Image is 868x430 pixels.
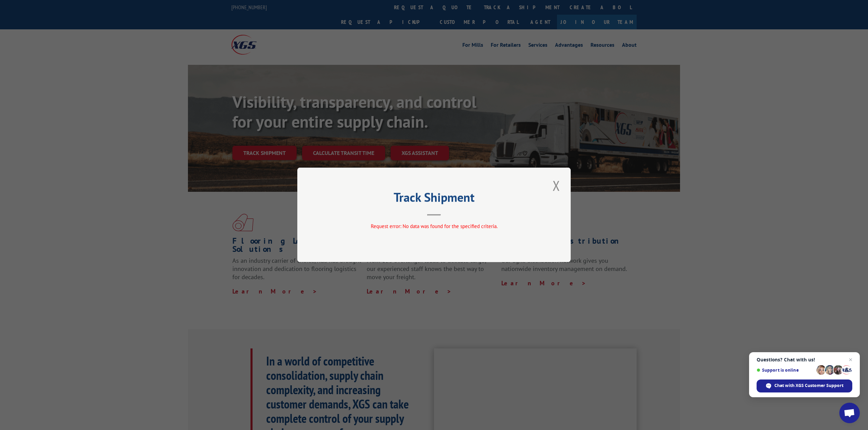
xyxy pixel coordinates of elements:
button: Close modal [551,176,562,195]
span: Request error: No data was found for the specified criteria. [371,223,498,230]
a: Open chat [839,403,860,423]
span: Support is online [757,368,814,373]
span: Chat with XGS Customer Support [757,379,852,392]
span: Chat with XGS Customer Support [774,383,843,389]
h2: Track Shipment [331,192,537,205]
span: Questions? Chat with us! [757,357,852,362]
